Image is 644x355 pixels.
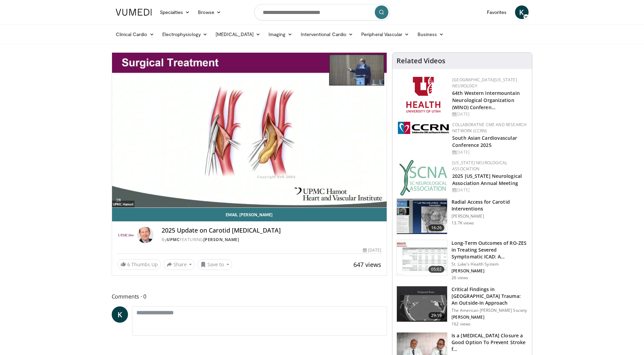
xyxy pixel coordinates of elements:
[397,199,528,235] a: 16:26 Radial Access for Carotid Interventions [PERSON_NAME] 13.7K views
[452,321,471,327] p: 162 views
[112,28,158,41] a: Clinical Cardio
[452,122,527,134] a: Collaborative CME and Research Network (CCRN)
[137,227,153,243] img: Avatar
[117,259,161,270] a: 6 Thumbs Up
[211,28,264,41] a: [MEDICAL_DATA]
[452,308,528,313] p: The American [PERSON_NAME] Society
[264,28,297,41] a: Imaging
[112,208,387,221] a: Email [PERSON_NAME]
[297,28,357,41] a: Interventional Cardio
[428,312,445,319] span: 29:19
[397,286,447,322] img: 8d8e3180-86ba-4d19-9168-3f59fd7b70ab.150x105_q85_crop-smart_upscale.jpg
[117,227,135,243] img: UPMC
[515,5,529,19] a: K
[112,53,387,208] video-js: Video Player
[254,4,390,20] input: Search topics, interventions
[397,199,447,234] img: RcxVNUapo-mhKxBX4xMDoxOjA4MTsiGN_2.150x105_q85_crop-smart_upscale.jpg
[406,77,440,113] img: f6362829-b0a3-407d-a044-59546adfd345.png.150x105_q85_autocrop_double_scale_upscale_version-0.2.png
[452,261,528,267] p: St. Luke's Health System
[158,28,211,41] a: Electrophysiology
[452,286,528,306] h3: Critical Findings in [GEOGRAPHIC_DATA] Trauma: An Outside-In Approach
[112,306,128,323] a: K
[397,240,528,281] a: 05:02 Long-Term Outcomes of RO-ZES in Treating Severed Symptomatic ICAD: A… St. Luke's Health Sys...
[413,28,448,41] a: Business
[452,187,527,193] div: [DATE]
[127,261,130,268] span: 6
[452,173,522,186] a: 2025 [US_STATE] Neurological Association Annual Meeting
[164,259,195,270] button: Share
[452,214,528,219] p: [PERSON_NAME]
[167,237,180,242] a: UPMC
[363,247,381,253] div: [DATE]
[452,160,507,172] a: [US_STATE] Neurological Association
[398,122,449,134] img: a04ee3ba-8487-4636-b0fb-5e8d268f3737.png.150x105_q85_autocrop_double_scale_upscale_version-0.2.png
[452,240,528,260] h3: Long-Term Outcomes of RO-ZES in Treating Severed Symptomatic ICAD: A…
[452,315,528,320] p: [PERSON_NAME]
[452,332,528,353] h3: Is a [MEDICAL_DATA] Closure a Good Option To Prevent Stroke f…
[162,227,381,234] h4: 2025 Update on Carotid [MEDICAL_DATA]
[112,292,387,301] span: Comments 0
[357,28,413,41] a: Peripheral Vascular
[194,5,225,19] a: Browse
[452,199,528,212] h3: Radial Access for Carotid Interventions
[452,149,527,155] div: [DATE]
[116,9,152,16] img: VuMedi Logo
[397,57,445,65] h4: Related Videos
[399,160,447,196] img: b123db18-9392-45ae-ad1d-42c3758a27aa.jpg.150x105_q85_autocrop_double_scale_upscale_version-0.2.jpg
[452,220,474,226] p: 13.7K views
[452,90,520,111] a: 64th Western Intermountain Neurological Organization (WINO) Conferen…
[428,224,445,231] span: 16:26
[203,237,239,242] a: [PERSON_NAME]
[452,268,528,274] p: [PERSON_NAME]
[397,286,528,327] a: 29:19 Critical Findings in [GEOGRAPHIC_DATA] Trauma: An Outside-In Approach The American [PERSON_...
[353,260,381,269] span: 647 views
[198,259,232,270] button: Save to
[452,135,517,148] a: South Asian Cardiovascular Conference 2025
[156,5,194,19] a: Specialties
[162,237,381,243] div: By FEATURING
[452,111,527,117] div: [DATE]
[428,266,445,273] span: 05:02
[483,5,511,19] a: Favorites
[452,77,517,89] a: [GEOGRAPHIC_DATA][US_STATE] Neurology
[397,240,447,275] img: 627c2dd7-b815-408c-84d8-5c8a7424924c.150x105_q85_crop-smart_upscale.jpg
[452,275,468,281] p: 26 views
